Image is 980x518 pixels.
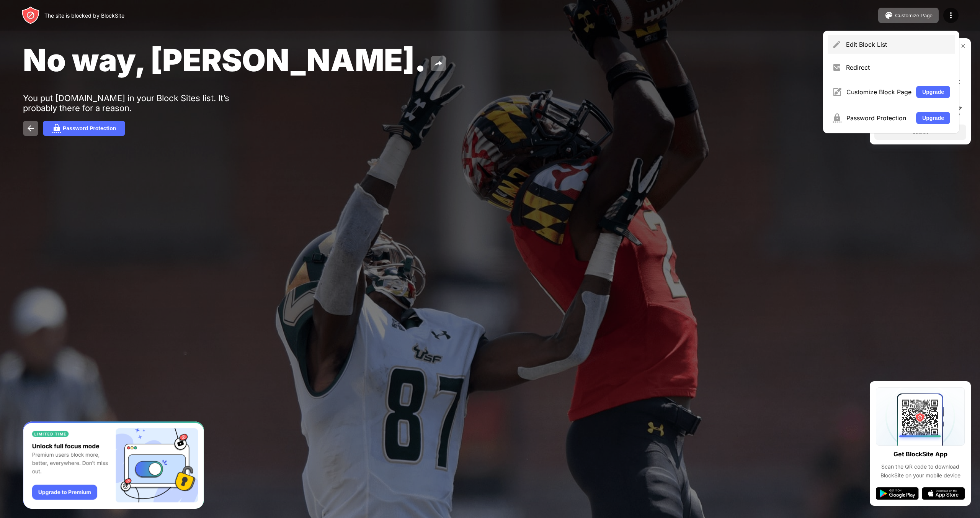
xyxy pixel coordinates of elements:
[846,64,950,71] div: Redirect
[876,487,919,500] img: google-play.svg
[946,11,955,20] img: menu-icon.svg
[846,114,911,122] div: Password Protection
[916,86,950,98] button: Upgrade
[23,93,260,113] div: You put [DOMAIN_NAME] in your Block Sites list. It’s probably there for a reason.
[63,125,116,131] div: Password Protection
[23,421,204,509] iframe: Banner
[876,387,965,446] img: qrcode.svg
[43,121,125,136] button: Password Protection
[832,40,841,49] img: menu-pencil.svg
[23,41,426,79] span: No way, [PERSON_NAME].
[846,88,911,96] div: Customize Block Page
[832,63,841,72] img: menu-redirect.svg
[878,8,939,23] button: Customize Page
[26,124,35,133] img: back.svg
[21,6,40,25] img: header-logo.svg
[893,449,947,460] div: Get BlockSite App
[895,13,933,18] div: Customize Page
[922,487,965,500] img: app-store.svg
[916,112,950,124] button: Upgrade
[846,41,950,48] div: Edit Block List
[884,11,893,20] img: pallet.svg
[44,12,124,19] div: The site is blocked by BlockSite
[832,87,842,97] img: menu-customize.svg
[960,43,966,49] img: rate-us-close.svg
[832,113,842,123] img: menu-password.svg
[52,124,61,133] img: password.svg
[876,462,965,480] div: Scan the QR code to download BlockSite on your mobile device
[434,59,443,68] img: share.svg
